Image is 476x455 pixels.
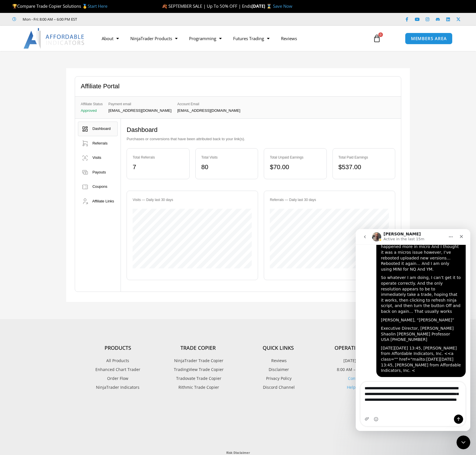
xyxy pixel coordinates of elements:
[96,32,366,45] nav: Menu
[158,384,238,391] a: Rithmic Trade Copier
[270,163,289,171] bdi: 70.00
[81,101,103,107] span: Affiliate Status
[93,155,101,160] span: Visits
[5,153,110,180] textarea: Message…
[133,154,183,161] div: Total Referrals
[177,101,240,107] span: Account Email
[201,161,252,173] div: 80
[162,3,251,9] span: 🍂 SEPTEMBER SALE | Up To 50% OFF | Ends
[356,229,470,431] iframe: Intercom live chat
[273,3,292,9] a: Save Now
[158,375,238,382] a: Tradovate Trade Copier
[95,366,140,373] span: Enhanced Chart Trader
[78,179,118,194] a: Coupons
[339,163,361,171] bdi: 537.00
[378,32,383,37] span: 0
[270,197,389,203] div: Referrals — Daily last 30 days
[23,28,85,49] img: LogoAI | Affordable Indicators – NinjaTrader
[78,122,118,136] a: Dashboard
[93,141,108,145] span: Referrals
[12,3,107,9] span: Compare Trade Copier Solutions 🥇
[183,32,227,45] a: Programming
[78,194,118,209] a: Affiliate Links
[238,375,318,382] a: Privacy Policy
[238,345,318,351] h4: Quick Links
[96,384,139,391] span: NinjaTrader Indicators
[275,32,303,45] a: Reviews
[25,116,105,144] div: [DATE][DATE] 13:45, [PERSON_NAME] from Affordable Indicators, Inc. <<a class="" href="mailto:[DAT...
[78,375,158,382] a: Order Flow
[339,163,342,171] span: $
[78,136,118,151] a: Referrals
[172,366,224,373] span: TradingView Trade Copier
[238,384,318,391] a: Discord Channel
[92,199,114,203] span: Affiliate Links
[133,161,183,173] div: 7
[13,4,17,8] img: 🏆
[127,126,395,134] h2: Dashboard
[25,97,105,114] div: Executive Director, [PERSON_NAME] Shaolin [PERSON_NAME] Professor USA [PHONE_NUMBER]
[318,366,398,373] p: 8:00 AM – 6:00 PM EST
[226,450,250,455] strong: Risk Disclaimer
[177,384,219,391] span: Rithmic Trade Copier
[109,109,172,113] p: [EMAIL_ADDRESS][DOMAIN_NAME]
[347,384,370,390] a: Help Center
[318,357,398,364] p: [DATE] – [DATE]
[348,376,369,381] a: Contact Us
[265,375,292,382] span: Privacy Policy
[93,170,106,174] span: Payouts
[318,345,398,351] h4: Operating Hours
[158,366,238,373] a: TradingView Trade Copier
[78,404,398,444] iframe: Customer reviews powered by Trustpilot
[78,151,118,165] a: Visits
[227,32,275,45] a: Futures Trading
[339,154,389,161] div: Total Paid Earnings
[78,384,158,391] a: NinjaTrader Indicators
[177,109,240,113] p: [EMAIL_ADDRESS][DOMAIN_NAME]
[238,357,318,364] a: Reviews
[270,163,273,171] span: $
[93,184,107,189] span: Coupons
[267,366,289,373] span: Disclaimer
[109,101,172,107] span: Payment email
[158,345,238,351] h4: Trade Copier
[261,384,295,391] span: Discord Channel
[78,366,158,373] a: Enhanced Chart Trader
[85,16,171,22] iframe: Customer reviews powered by Trustpilot
[81,82,119,91] h2: Affiliate Portal
[78,357,158,364] a: All Products
[25,46,105,85] div: So whatever I am doing, I can’t get it to operate correctly. And the only resolution appears to b...
[457,436,470,449] iframe: Intercom live chat
[93,126,111,131] span: Dashboard
[270,154,320,161] div: Total Unpaid Earnings
[364,30,390,47] a: 0
[127,136,395,142] p: Purchases or conversions that have been attributed back to your link(s).
[133,197,252,203] div: Visits — Daily last 30 days
[107,375,128,382] span: Order Flow
[238,366,318,373] a: Disclaimer
[78,165,118,180] a: Payouts
[175,375,221,382] span: Tradovate Trade Copier
[21,16,77,23] span: Mon - Fri: 8:00 AM – 6:00 PM EST
[270,357,287,364] span: Reviews
[98,185,107,195] button: Send a message…
[405,33,453,44] a: MEMBERS AREA
[158,357,238,364] a: NinjaTrader Trade Copier
[81,109,103,113] p: Approved
[78,345,158,351] h4: Products
[25,88,105,94] div: [PERSON_NAME], “[PERSON_NAME]”
[251,3,273,9] strong: [DATE] ⌛
[96,32,125,45] a: About
[18,188,23,192] button: Emoji picker
[106,357,129,364] span: All Products
[125,32,183,45] a: NinjaTrader Products
[9,188,13,192] button: Upload attachment
[173,357,223,364] span: NinjaTrader Trade Copier
[411,36,447,41] span: MEMBERS AREA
